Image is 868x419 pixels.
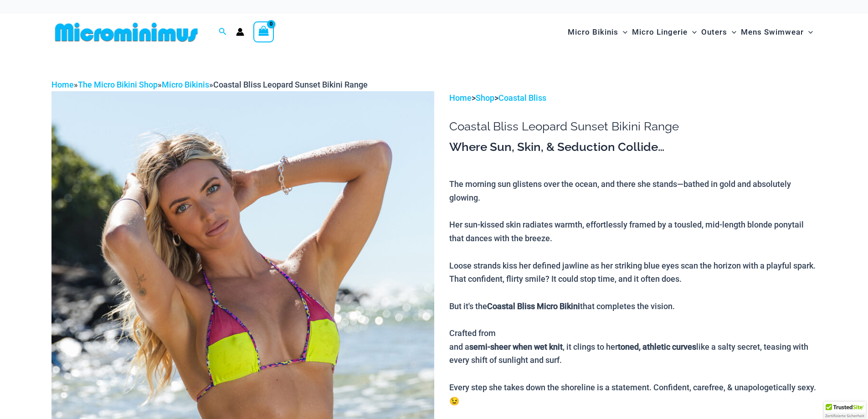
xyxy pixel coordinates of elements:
[618,21,627,44] span: Menu Toggle
[449,340,817,408] div: and a , it clings to her like a salty secret, teasing with every shift of sunlight and surf. Ever...
[632,21,688,44] span: Micro Lingerie
[565,18,630,46] a: Micro BikinisMenu ToggleMenu Toggle
[476,93,494,103] a: Shop
[51,22,201,42] img: MM SHOP LOGO FLAT
[449,93,472,103] a: Home
[804,21,813,44] span: Menu Toggle
[213,80,368,89] span: Coastal Bliss Leopard Sunset Bikini Range
[568,21,618,44] span: Micro Bikinis
[727,21,736,44] span: Menu Toggle
[699,18,739,46] a: OutersMenu ToggleMenu Toggle
[449,91,817,105] p: > >
[564,17,817,47] nav: Site Navigation
[688,21,697,44] span: Menu Toggle
[741,21,804,44] span: Mens Swimwear
[449,177,817,408] p: The morning sun glistens over the ocean, and there she stands—bathed in gold and absolutely glowi...
[701,21,727,44] span: Outers
[618,342,696,352] b: toned, athletic curves
[630,18,699,46] a: Micro LingerieMenu ToggleMenu Toggle
[487,301,580,311] b: Coastal Bliss Micro Bikini
[51,80,74,89] a: Home
[78,80,158,89] a: The Micro Bikini Shop
[162,80,209,89] a: Micro Bikinis
[498,93,546,103] a: Coastal Bliss
[219,26,227,38] a: Search icon link
[739,18,815,46] a: Mens SwimwearMenu ToggleMenu Toggle
[469,342,563,352] b: semi-sheer when wet knit
[449,140,817,155] h3: Where Sun, Skin, & Seduction Collide…
[51,80,368,89] span: » » »
[824,402,866,419] div: TrustedSite Certified
[236,28,244,36] a: Account icon link
[253,21,274,42] a: View Shopping Cart, empty
[449,119,817,134] h1: Coastal Bliss Leopard Sunset Bikini Range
